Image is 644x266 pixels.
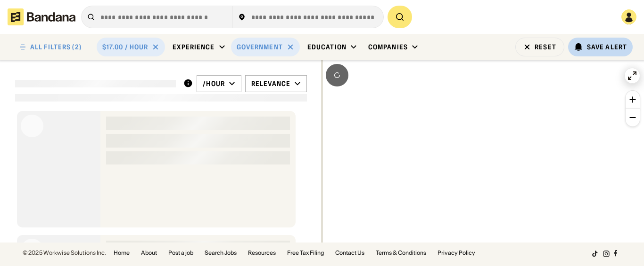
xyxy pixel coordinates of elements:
[251,79,290,88] div: Relevance
[141,250,157,256] a: About
[30,44,82,50] div: ALL FILTERS (2)
[438,250,475,256] a: Privacy Policy
[23,250,106,256] div: © 2025 Workwise Solutions Inc.
[205,250,237,256] a: Search Jobs
[173,43,215,51] div: Experience
[8,8,75,25] img: Bandana logotype
[203,79,225,88] div: /hour
[307,43,347,51] div: Education
[335,250,364,256] a: Contact Us
[376,250,426,256] a: Terms & Conditions
[168,250,193,256] a: Post a job
[102,43,149,51] div: $17.00 / hour
[248,250,276,256] a: Resources
[287,250,324,256] a: Free Tax Filing
[368,43,408,51] div: Companies
[237,43,283,51] div: Government
[535,44,556,50] div: Reset
[587,43,627,51] div: Save Alert
[15,107,307,243] div: grid
[114,250,130,256] a: Home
